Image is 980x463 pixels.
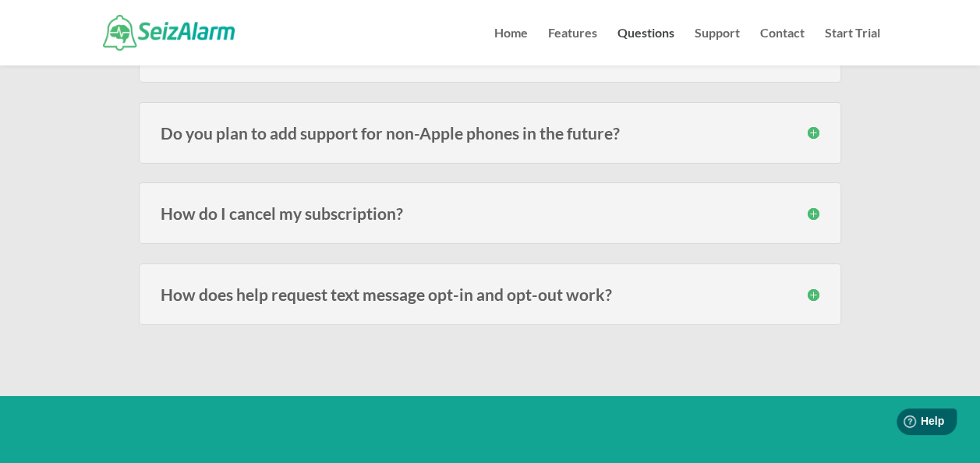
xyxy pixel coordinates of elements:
h3: Do you plan to add support for non-Apple phones in the future? [161,125,819,141]
a: Support [695,27,740,65]
h3: How do I cancel my subscription? [161,205,819,221]
a: Start Trial [825,27,880,65]
h3: How does help request text message opt-in and opt-out work? [161,286,819,302]
iframe: Help widget launcher [841,402,963,446]
a: Contact [760,27,805,65]
a: Features [548,27,597,65]
a: Home [494,27,528,65]
img: SeizAlarm [103,15,235,50]
a: Questions [617,27,674,65]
